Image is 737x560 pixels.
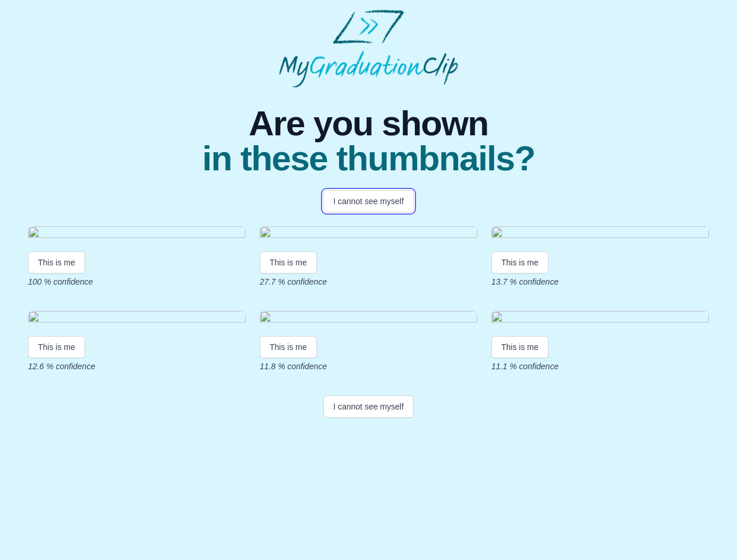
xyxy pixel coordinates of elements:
[28,336,85,358] button: This is me
[260,226,477,242] img: 40def969ac83af93d028182670bea892464bc1b9.gif
[491,251,549,274] button: This is me
[323,190,414,212] button: I cannot see myself
[28,251,85,274] button: This is me
[491,276,709,288] p: 13.7 % confidence
[323,395,414,418] button: I cannot see myself
[202,141,535,176] span: in these thumbnails?
[260,311,477,327] img: 43f944f3db78003f51daee85b505bd3bfa76f875.gif
[491,226,709,242] img: 44a46159001fb800ec83ac65c5ef072c3b968c2b.gif
[260,360,477,372] p: 11.8 % confidence
[279,9,459,87] img: MyGraduationClip
[491,360,709,372] p: 11.1 % confidence
[28,311,246,327] img: e0e0e0388d5c51fb6ec766164b0290bd8f2e6a6a.gif
[202,106,535,141] span: Are you shown
[28,360,246,372] p: 12.6 % confidence
[28,226,246,242] img: a049d9d73db9dc69f66ecd601db29c374894b22e.gif
[491,311,709,327] img: 4f771b0874bd59ad9f3e29621cb40d88c3afff8d.gif
[28,276,246,288] p: 100 % confidence
[260,276,477,288] p: 27.7 % confidence
[260,251,317,274] button: This is me
[260,336,317,358] button: This is me
[491,336,549,358] button: This is me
